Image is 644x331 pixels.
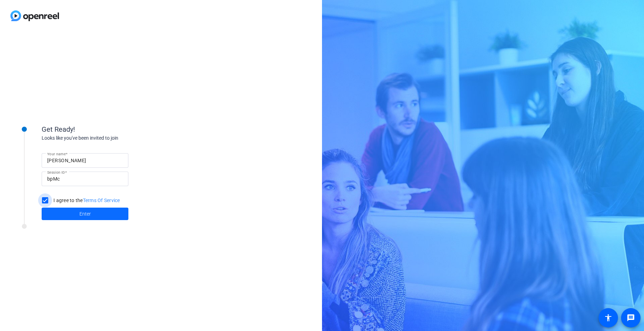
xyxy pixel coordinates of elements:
div: Looks like you've been invited to join [42,134,180,142]
mat-label: Your name [47,152,66,156]
mat-icon: message [627,314,635,322]
button: Enter [42,208,128,220]
label: I agree to the [52,197,120,204]
a: Terms Of Service [83,198,120,203]
mat-icon: accessibility [604,314,612,322]
div: Get Ready! [42,124,180,134]
mat-label: Session ID [47,170,65,174]
span: Enter [79,210,91,218]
